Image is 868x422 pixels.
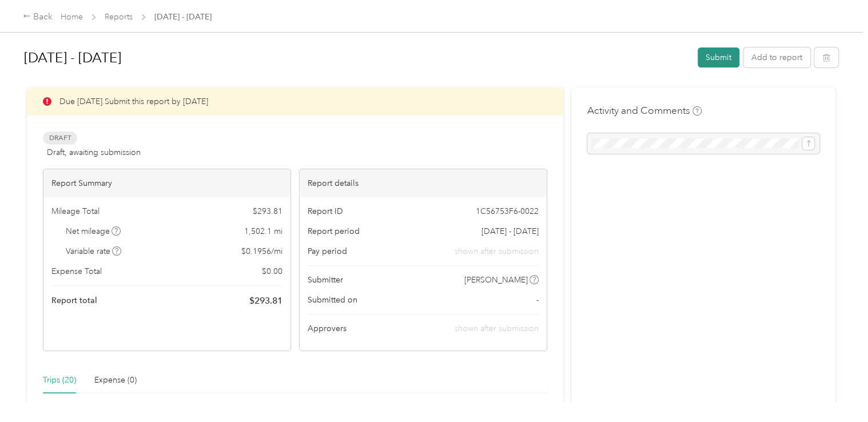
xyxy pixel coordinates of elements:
span: $ 0.00 [262,265,282,277]
span: $ 293.81 [249,294,282,308]
div: Expense (0) [94,374,137,387]
span: $ 0.1956 / mi [241,245,282,257]
div: Trips (20) [43,374,76,387]
a: Reports [105,12,133,22]
span: Submitted on [308,294,357,306]
span: [DATE] - [DATE] [154,11,212,23]
div: Back [23,10,53,24]
button: Add to report [743,47,810,67]
span: Draft, awaiting submission [47,146,141,158]
span: Report ID [308,205,343,217]
span: [PERSON_NAME] [464,274,528,286]
span: Net mileage [66,225,121,237]
h4: Activity and Comments [587,103,702,118]
span: $ 293.81 [253,205,282,217]
a: Home [61,12,83,22]
span: Pay period [308,245,347,257]
span: Submitter [308,274,343,286]
span: [DATE] - [DATE] [481,225,539,237]
iframe: Everlance-gr Chat Button Frame [804,358,868,422]
span: Draft [43,132,77,145]
span: 1C56753F6-0022 [476,205,539,217]
span: Expense Total [51,265,102,277]
span: Variable rate [66,245,122,257]
span: shown after submission [455,324,539,333]
div: Report Summary [43,169,290,197]
div: Due [DATE]. Submit this report by [DATE] [27,87,563,116]
h1: Aug 1 - 31, 2025 [24,44,690,71]
span: shown after submission [455,245,539,257]
span: Report total [51,294,97,306]
button: Submit [698,47,739,67]
span: Mileage Total [51,205,99,217]
span: - [536,294,539,306]
span: 1,502.1 mi [244,225,282,237]
span: Report period [308,225,360,237]
div: Report details [300,169,547,197]
span: Approvers [308,323,347,335]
